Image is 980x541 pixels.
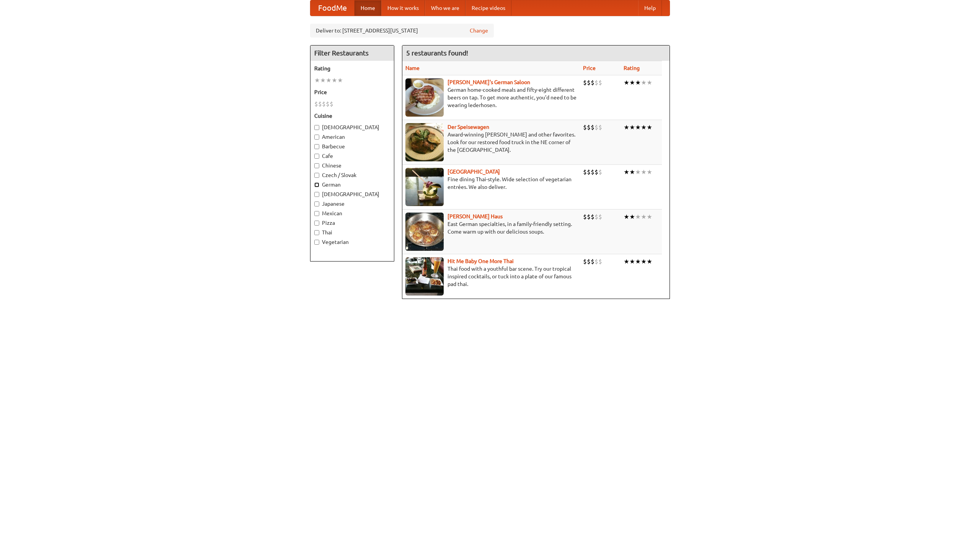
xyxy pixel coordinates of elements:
li: ★ [629,168,635,176]
li: ★ [629,78,635,87]
a: Der Speisewagen [448,124,489,130]
p: Thai food with a youthful bar scene. Try our tropical inspired cocktails, or tuck into a plate of... [405,265,577,288]
li: $ [314,100,318,108]
a: How it works [381,0,425,16]
li: ★ [635,168,641,176]
h5: Rating [314,65,390,72]
label: Thai [314,229,390,236]
a: [PERSON_NAME]'s German Saloon [448,79,530,85]
li: ★ [641,123,647,132]
li: $ [587,123,591,132]
label: Pizza [314,219,390,227]
a: Home [354,0,381,16]
li: $ [587,78,591,87]
li: $ [587,168,591,176]
li: ★ [635,213,641,221]
li: ★ [332,76,337,84]
li: $ [591,257,595,266]
li: ★ [624,213,629,221]
input: German [314,182,319,187]
li: $ [322,100,326,108]
li: ★ [641,168,647,176]
label: Czech / Slovak [314,171,390,179]
input: Japanese [314,201,319,206]
li: $ [591,78,595,87]
a: [GEOGRAPHIC_DATA] [448,169,500,175]
input: [DEMOGRAPHIC_DATA] [314,192,319,197]
li: ★ [624,168,629,176]
input: Vegetarian [314,240,319,245]
p: East German specialties, in a family-friendly setting. Come warm up with our delicious soups. [405,220,577,236]
h5: Cuisine [314,112,390,120]
li: ★ [320,76,326,84]
li: $ [591,123,595,132]
input: American [314,135,319,140]
a: Change [470,27,488,34]
li: $ [587,213,591,221]
li: $ [326,100,330,108]
label: Japanese [314,200,390,208]
input: Barbecue [314,144,319,149]
li: $ [598,213,602,221]
li: ★ [647,213,652,221]
li: $ [598,168,602,176]
li: $ [583,78,587,87]
a: Price [583,65,596,71]
a: Hit Me Baby One More Thai [448,258,514,264]
label: Chinese [314,162,390,169]
li: $ [595,257,598,266]
li: ★ [326,76,332,84]
a: Who we are [425,0,465,16]
label: Mexican [314,210,390,217]
li: $ [583,123,587,132]
img: esthers.jpg [405,78,444,117]
li: $ [591,168,595,176]
li: ★ [635,123,641,132]
li: $ [318,100,322,108]
li: ★ [635,78,641,87]
input: Cafe [314,154,319,159]
p: Award-winning [PERSON_NAME] and other favorites. Look for our restored food truck in the NE corne... [405,131,577,154]
li: $ [595,123,598,132]
a: Recipe videos [465,0,511,16]
li: ★ [641,213,647,221]
a: FoodMe [310,0,354,16]
li: $ [587,257,591,266]
img: kohlhaus.jpg [405,213,444,251]
a: Help [638,0,662,16]
li: ★ [635,257,641,266]
li: ★ [314,76,320,84]
input: Mexican [314,211,319,216]
h4: Filter Restaurants [310,45,394,61]
li: ★ [641,78,647,87]
li: ★ [629,213,635,221]
li: $ [598,78,602,87]
label: [DEMOGRAPHIC_DATA] [314,123,390,131]
li: ★ [647,168,652,176]
li: $ [595,213,598,221]
a: Rating [624,65,640,71]
li: $ [595,78,598,87]
li: $ [591,213,595,221]
label: American [314,133,390,141]
li: ★ [629,257,635,266]
li: ★ [647,257,652,266]
label: Vegetarian [314,238,390,246]
img: satay.jpg [405,168,444,206]
li: $ [598,123,602,132]
li: $ [330,100,333,108]
li: $ [583,213,587,221]
input: Pizza [314,221,319,226]
li: ★ [624,123,629,132]
div: Deliver to: [STREET_ADDRESS][US_STATE] [310,24,494,37]
b: [PERSON_NAME] Haus [448,213,503,219]
li: $ [583,257,587,266]
p: Fine dining Thai-style. Wide selection of vegetarian entrées. We also deliver. [405,175,577,191]
img: babythai.jpg [405,257,444,296]
li: $ [598,257,602,266]
h5: Price [314,88,390,96]
p: German home-cooked meals and fifty-eight different beers on tap. To get more authentic, you'd nee... [405,86,577,109]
